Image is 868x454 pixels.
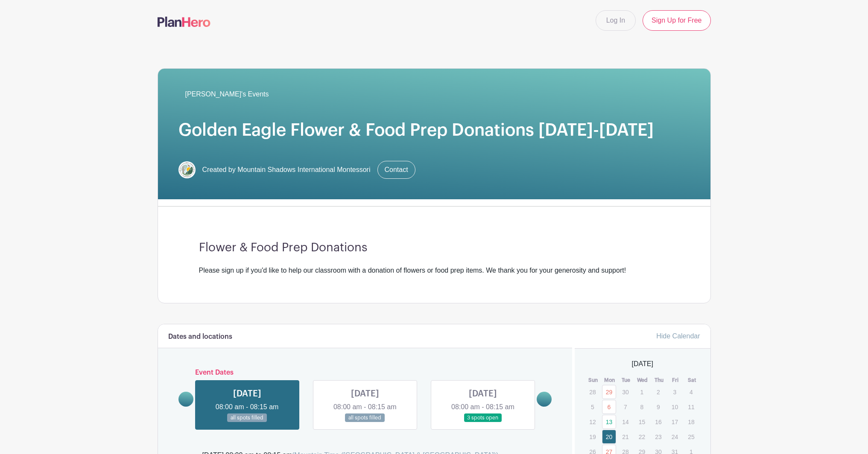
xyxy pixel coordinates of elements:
[596,10,636,31] a: Log In
[202,165,371,175] span: Created by Mountain Shadows International Montessori
[651,415,665,428] p: 16
[684,430,698,443] p: 25
[618,376,634,384] th: Tue
[199,241,669,255] h3: Flower & Food Prep Donations
[618,430,632,443] p: 21
[668,385,682,399] p: 3
[377,161,415,179] a: Contact
[684,400,698,413] p: 11
[635,415,649,428] p: 15
[635,400,649,413] p: 8
[634,376,651,384] th: Wed
[585,385,599,399] p: 28
[168,333,232,341] h6: Dates and locations
[635,430,649,443] p: 22
[651,385,665,399] p: 2
[199,265,669,276] div: Please sign up if you'd like to help our classroom with a donation of flowers or food prep items....
[651,376,667,384] th: Thu
[684,415,698,428] p: 18
[602,415,616,429] a: 13
[585,430,599,443] p: 19
[667,376,684,384] th: Fri
[158,17,210,27] img: logo-507f7623f17ff9eddc593b1ce0a138ce2505c220e1c5a4e2b4648c50719b7d32.svg
[651,400,665,413] p: 9
[602,400,616,414] a: 6
[618,415,632,428] p: 14
[643,10,710,31] a: Sign Up for Free
[585,400,599,413] p: 5
[185,89,269,99] span: [PERSON_NAME]'s Events
[602,385,616,399] a: 29
[632,359,653,369] span: [DATE]
[178,120,690,140] h1: Golden Eagle Flower & Food Prep Donations [DATE]-[DATE]
[651,430,665,443] p: 23
[585,415,599,428] p: 12
[602,430,616,444] a: 20
[656,332,700,340] a: Hide Calendar
[585,376,602,384] th: Sun
[618,385,632,399] p: 30
[684,376,700,384] th: Sat
[193,369,537,377] h6: Event Dates
[618,400,632,413] p: 7
[684,385,698,399] p: 4
[668,430,682,443] p: 24
[602,376,618,384] th: Mon
[668,415,682,428] p: 17
[635,385,649,399] p: 1
[668,400,682,413] p: 10
[178,161,196,178] img: MSIM_LogoCircular.jpg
